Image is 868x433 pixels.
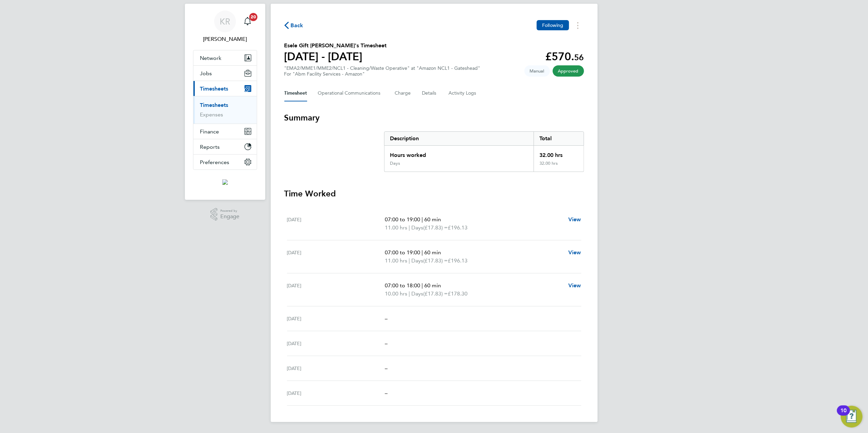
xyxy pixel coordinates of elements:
[200,55,222,61] span: Network
[449,85,477,101] button: Activity Logs
[284,71,480,77] div: For "Abm Facility Services - Amazon"
[568,248,581,257] a: View
[574,52,584,62] span: 56
[448,257,468,264] span: £196.13
[534,146,583,161] div: 32.00 hrs
[222,179,228,185] img: abm1-logo-retina.png
[193,35,257,43] span: Kirsty Roach
[287,389,385,397] div: [DATE]
[411,290,423,298] span: Days
[390,161,400,166] div: Days
[193,50,257,65] button: Network
[287,364,385,372] div: [DATE]
[284,85,307,101] button: Timesheet
[385,224,407,231] span: 11.00 hrs
[200,144,220,150] span: Reports
[542,22,563,28] span: Following
[424,216,441,223] span: 60 min
[220,17,230,26] span: KR
[287,315,385,323] div: [DATE]
[423,257,448,264] span: (£17.83) =
[568,215,581,224] a: View
[409,290,410,297] span: |
[840,411,847,419] div: 10
[284,50,387,63] h1: [DATE] - [DATE]
[385,315,388,322] span: –
[568,282,581,290] a: View
[524,65,550,77] span: This timesheet was manually created.
[553,65,584,77] span: This timesheet has been approved.
[193,96,257,124] div: Timesheets
[423,224,448,231] span: (£17.83) =
[385,390,388,396] span: –
[448,224,468,231] span: £196.13
[422,282,423,289] span: |
[384,132,534,145] div: Description
[424,249,441,256] span: 60 min
[284,112,584,406] section: Timesheet
[193,81,257,96] button: Timesheets
[193,11,257,43] a: KR[PERSON_NAME]
[534,161,583,172] div: 32.00 hrs
[287,215,385,232] div: [DATE]
[287,339,385,348] div: [DATE]
[423,290,448,297] span: (£17.83) =
[193,177,257,188] a: Go to home page
[385,257,407,264] span: 11.00 hrs
[385,290,407,297] span: 10.00 hrs
[409,257,410,264] span: |
[284,188,584,199] h3: Time Worked
[200,128,219,135] span: Finance
[210,208,239,221] a: Powered byEngage
[193,139,257,154] button: Reports
[193,124,257,139] button: Finance
[411,257,423,265] span: Days
[284,21,303,30] button: Back
[385,282,420,289] span: 07:00 to 18:00
[534,132,583,145] div: Total
[291,21,303,30] span: Back
[568,282,581,289] span: View
[546,50,584,63] app-decimal: £570.
[318,85,384,101] button: Operational Communications
[395,85,411,101] button: Charge
[200,102,228,108] a: Timesheets
[384,131,584,172] div: Summary
[568,249,581,256] span: View
[448,290,468,297] span: £178.30
[284,65,480,77] div: "EMA2/MME1/MME2/NCL1 - Cleaning/Waste Operative" at "Amazon NCL1 - Gateshead"
[185,4,265,200] nav: Main navigation
[537,20,569,30] button: Following
[422,249,423,256] span: |
[568,216,581,223] span: View
[193,155,257,170] button: Preferences
[385,249,420,256] span: 07:00 to 19:00
[193,66,257,81] button: Jobs
[424,282,441,289] span: 60 min
[411,224,423,232] span: Days
[200,70,212,77] span: Jobs
[200,85,228,92] span: Timesheets
[249,13,257,21] span: 20
[284,42,387,50] h2: Esele Gift [PERSON_NAME]'s Timesheet
[220,214,239,220] span: Engage
[287,248,385,265] div: [DATE]
[409,224,410,231] span: |
[241,11,254,32] a: 20
[384,146,534,161] div: Hours worked
[572,20,584,31] button: Timesheets Menu
[284,112,584,123] h3: Summary
[841,406,863,428] button: Open Resource Center, 10 new notifications
[422,85,438,101] button: Details
[287,282,385,298] div: [DATE]
[385,365,388,371] span: –
[200,111,223,118] a: Expenses
[200,159,230,165] span: Preferences
[385,340,388,347] span: –
[385,216,420,223] span: 07:00 to 19:00
[422,216,423,223] span: |
[220,208,239,214] span: Powered by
